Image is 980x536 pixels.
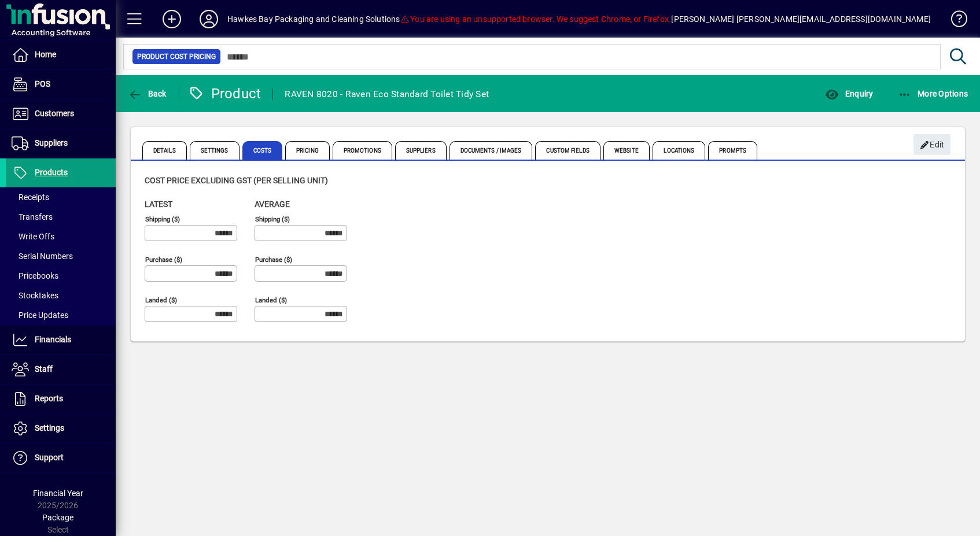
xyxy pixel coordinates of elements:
a: Reports [6,385,116,413]
span: Reports [35,394,63,403]
a: Transfers [6,207,116,227]
span: Edit [920,135,945,154]
span: Customers [35,109,74,118]
span: Stocktakes [12,291,58,300]
a: Receipts [6,187,116,207]
app-page-header-button: Back [116,83,179,104]
span: Financial Year [33,489,83,498]
button: Add [153,9,190,29]
span: Suppliers [395,141,447,160]
a: Knowledge Base [942,2,966,40]
span: POS [35,79,50,88]
span: Enquiry [825,89,873,98]
a: Settings [6,414,116,443]
button: Enquiry [822,83,876,104]
span: Details [142,141,187,160]
span: Documents / Images [450,141,533,160]
span: Settings [35,423,64,433]
a: Home [6,40,116,69]
span: Back [128,89,167,98]
a: POS [6,70,116,99]
span: More Options [898,89,968,98]
span: Costs [242,141,283,160]
div: Product [188,84,261,103]
span: Suppliers [35,138,68,147]
a: Staff [6,355,116,384]
mat-label: Shipping ($) [145,215,180,223]
a: Stocktakes [6,286,116,305]
span: Transfers [12,212,53,221]
span: Receipts [12,193,49,202]
mat-label: Landed ($) [255,296,287,304]
span: Price Updates [12,310,68,320]
a: Customers [6,99,116,128]
span: Product Cost Pricing [137,51,216,62]
span: You are using an unsupported browser. We suggest Chrome, or Firefox. [400,14,671,24]
span: Pricebooks [12,271,58,280]
span: Locations [653,141,705,160]
div: Hawkes Bay Packaging and Cleaning Solutions [227,10,400,28]
span: Support [35,453,64,462]
span: Average [255,199,290,209]
span: Serial Numbers [12,252,73,261]
div: RAVEN 8020 - Raven Eco Standard Toilet Tidy Set [285,85,489,103]
span: Products [35,168,68,177]
span: Latest [145,199,172,209]
a: Write Offs [6,227,116,246]
mat-label: Purchase ($) [255,256,292,264]
span: Pricing [285,141,330,160]
span: Financials [35,335,71,344]
span: Custom Fields [535,141,600,160]
span: Package [42,513,73,522]
div: [PERSON_NAME] [PERSON_NAME][EMAIL_ADDRESS][DOMAIN_NAME] [671,10,931,28]
a: Suppliers [6,129,116,158]
button: Profile [190,9,227,29]
mat-label: Shipping ($) [255,215,290,223]
span: Settings [190,141,240,160]
mat-label: Landed ($) [145,296,177,304]
span: Cost price excluding GST (per selling unit) [145,176,328,185]
a: Financials [6,326,116,354]
button: More Options [895,83,971,104]
mat-label: Purchase ($) [145,256,182,264]
span: Write Offs [12,232,54,241]
a: Pricebooks [6,266,116,286]
button: Back [125,83,170,104]
span: Staff [35,364,53,374]
a: Serial Numbers [6,246,116,266]
button: Edit [913,134,950,155]
a: Support [6,443,116,472]
span: Prompts [708,141,757,160]
span: Promotions [333,141,392,160]
span: Website [603,141,650,160]
a: Price Updates [6,305,116,325]
span: Home [35,50,56,59]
